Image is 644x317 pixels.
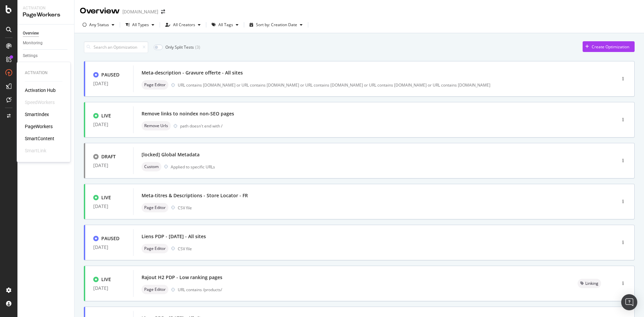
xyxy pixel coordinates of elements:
[25,135,54,142] a: SmartContent
[621,294,637,310] div: Open Intercom Messenger
[142,121,171,130] div: neutral label
[93,163,125,168] div: [DATE]
[101,112,111,119] div: LIVE
[144,287,166,292] span: Page Editor
[178,287,561,293] div: URL contains /products/
[144,124,168,128] span: Remove Urls
[23,52,38,59] div: Settings
[93,122,125,127] div: [DATE]
[142,80,168,90] div: neutral label
[578,279,601,288] div: neutral label
[25,123,53,130] a: PageWorkers
[80,19,117,30] button: Any Status
[142,285,168,294] div: neutral label
[93,204,125,209] div: [DATE]
[144,165,159,169] span: Custom
[93,81,125,86] div: [DATE]
[25,111,49,118] a: SmartIndex
[195,44,200,50] div: ( 3 )
[218,23,233,27] div: All Tags
[144,83,166,87] span: Page Editor
[23,30,39,37] div: Overview
[161,9,165,14] div: arrow-right-arrow-left
[101,276,111,283] div: LIVE
[142,192,248,199] div: Meta-titres & Descriptions - Store Locator - FR
[101,153,116,160] div: DRAFT
[178,82,588,88] div: URL contains [DOMAIN_NAME] or URL contains [DOMAIN_NAME] or URL contains [DOMAIN_NAME] or URL con...
[142,203,168,212] div: neutral label
[209,19,241,30] button: All Tags
[122,8,158,15] div: [DOMAIN_NAME]
[101,235,119,242] div: PAUSED
[25,147,46,154] div: SmartLink
[142,151,200,158] div: [locked] Global Metadata
[142,110,234,117] div: Remove links to noindex non-SEO pages
[142,69,243,76] div: Meta-description - Gravure offerte - All sites
[256,23,297,27] div: Sort by: Creation Date
[123,19,157,30] button: All Types
[23,40,69,47] a: Monitoring
[142,162,161,171] div: neutral label
[23,5,69,11] div: Activation
[247,19,305,30] button: Sort by: Creation Date
[25,70,62,76] div: Activation
[84,41,148,53] input: Search an Optimization
[585,281,598,285] span: Linking
[23,11,69,19] div: PageWorkers
[132,23,149,27] div: All Types
[173,23,195,27] div: All Creators
[165,44,194,50] div: Only Split Tests
[142,274,222,281] div: Rajout H2 PDP - Low ranking pages
[93,285,125,291] div: [DATE]
[180,123,588,129] div: path doesn't end with /
[23,52,69,59] a: Settings
[178,205,192,211] div: CSV file
[93,245,125,250] div: [DATE]
[25,99,55,106] div: SpeedWorkers
[144,247,166,251] span: Page Editor
[101,194,111,201] div: LIVE
[583,41,635,52] button: Create Optimization
[23,40,43,47] div: Monitoring
[142,244,168,253] div: neutral label
[178,246,192,252] div: CSV file
[101,71,119,78] div: PAUSED
[171,164,215,170] div: Applied to specific URLs
[23,30,69,37] a: Overview
[163,19,203,30] button: All Creators
[89,23,109,27] div: Any Status
[142,233,206,240] div: Liens PDP - [DATE] - All sites
[80,5,120,17] div: Overview
[592,44,629,50] div: Create Optimization
[25,87,56,94] a: Activation Hub
[144,206,166,210] span: Page Editor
